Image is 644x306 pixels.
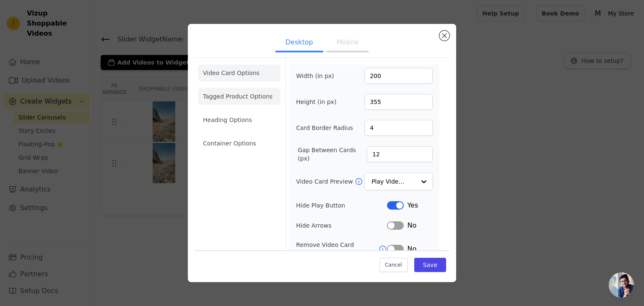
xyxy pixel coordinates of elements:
[296,177,354,186] label: Video Card Preview
[296,201,387,210] label: Hide Play Button
[439,31,449,41] button: Close modal
[296,72,342,80] label: Width (in px)
[298,146,367,163] label: Gap Between Cards (px)
[198,88,280,105] li: Tagged Product Options
[379,258,408,272] button: Cancel
[198,135,280,152] li: Container Options
[407,220,416,231] span: No
[296,241,379,257] label: Remove Video Card Shadow
[609,272,634,298] div: Open chat
[296,221,387,230] label: Hide Arrows
[296,124,353,132] label: Card Border Radius
[407,200,418,210] span: Yes
[407,244,416,254] span: No
[327,34,369,52] button: Mobile
[414,258,446,272] button: Save
[296,98,342,106] label: Height (in px)
[198,65,280,81] li: Video Card Options
[198,112,280,128] li: Heading Options
[275,34,323,52] button: Desktop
